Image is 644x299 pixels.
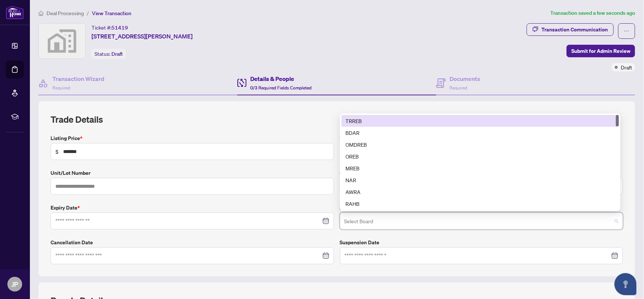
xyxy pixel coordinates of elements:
[450,85,467,91] span: Required
[346,140,614,149] div: OMDREB
[624,28,629,34] span: ellipsis
[38,11,44,16] span: home
[550,9,635,17] article: Transaction saved a few seconds ago
[341,139,619,150] div: OMDREB
[51,134,334,142] label: Listing Price
[47,10,84,17] span: Deal Processing
[346,152,614,160] div: OREB
[92,10,131,17] span: View Transaction
[341,186,619,198] div: AWRA
[341,174,619,186] div: NAR
[250,74,311,83] h4: Details & People
[87,9,89,17] li: /
[111,51,123,57] span: Draft
[52,85,70,91] span: Required
[614,273,637,295] button: Open asap
[450,74,480,83] h4: Documents
[250,85,311,91] span: 0/3 Required Fields Completed
[340,238,623,247] label: Suspension Date
[92,32,193,41] span: [STREET_ADDRESS][PERSON_NAME]
[341,127,619,139] div: BDAR
[341,150,619,162] div: OREB
[346,200,614,208] div: RAHB
[527,23,614,36] button: Transaction Communication
[341,115,619,127] div: TRREB
[51,113,623,125] h2: Trade Details
[571,45,630,57] span: Submit for Admin Review
[111,24,128,31] span: 51419
[52,74,104,83] h4: Transaction Wizard
[55,147,59,156] span: $
[51,169,334,177] label: Unit/Lot Number
[51,204,334,212] label: Expiry Date
[346,129,614,137] div: BDAR
[346,176,614,184] div: NAR
[541,24,608,35] div: Transaction Communication
[346,164,614,172] div: MREB
[92,23,128,32] div: Ticket #:
[346,117,614,125] div: TRREB
[92,49,126,59] div: Status:
[566,45,635,57] button: Submit for Admin Review
[346,188,614,196] div: AWRA
[621,63,632,71] span: Draft
[39,24,85,58] img: svg%3e
[11,279,18,289] span: JP
[6,6,24,19] img: logo
[341,162,619,174] div: MREB
[341,198,619,210] div: RAHB
[51,238,334,247] label: Cancellation Date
